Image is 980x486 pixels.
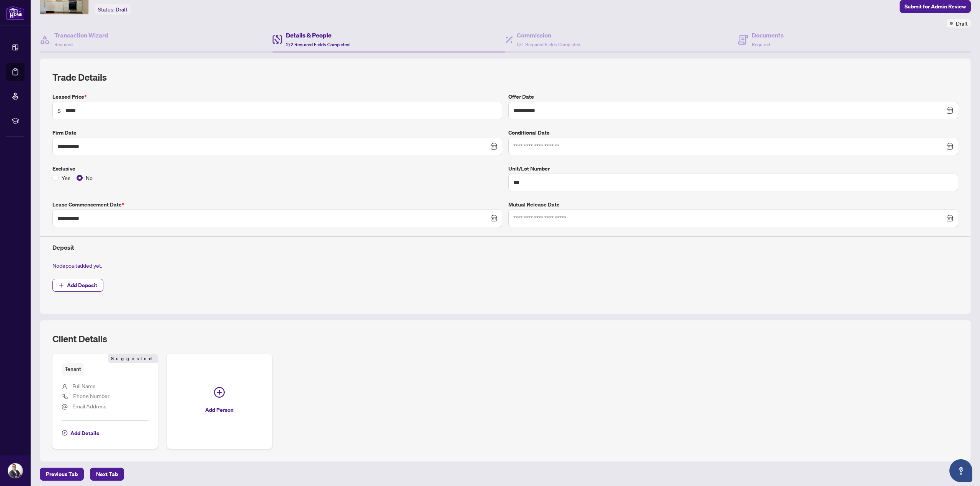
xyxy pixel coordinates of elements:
[286,42,350,47] span: 2/2 Required Fields Completed
[57,106,61,115] span: $
[52,128,502,137] label: Firm Date
[8,463,23,478] img: Profile Icon
[59,174,73,182] span: Yes
[72,382,96,389] span: Full Name
[52,333,107,345] h2: Client Details
[108,354,158,363] span: Suggested
[62,363,84,375] span: Tenant
[752,42,770,47] span: Required
[205,404,234,416] span: Add Person
[54,31,108,40] h4: Transaction Wizard
[517,31,580,40] h4: Commission
[54,42,73,47] span: Required
[96,468,118,480] span: Next Tab
[116,6,127,13] span: Draft
[73,392,109,399] span: Phone Number
[83,174,96,182] span: No
[62,427,100,440] button: Add Details
[52,200,502,209] label: Lease Commencement Date
[508,128,958,137] label: Conditional Date
[52,164,502,173] label: Exclusive
[52,262,102,269] span: No deposit added yet.
[52,71,958,83] h2: Trade Details
[62,430,67,436] span: plus-circle
[508,93,958,101] label: Offer Date
[95,4,131,15] div: Status:
[517,42,580,47] span: 0/1 Required Fields Completed
[286,31,350,40] h4: Details & People
[52,279,103,292] button: Add Deposit
[67,279,97,291] span: Add Deposit
[508,200,958,209] label: Mutual Release Date
[949,459,972,482] button: Open asap
[752,31,784,40] h4: Documents
[214,387,225,398] span: plus-circle
[90,468,124,481] button: Next Tab
[508,164,958,173] label: Unit/Lot Number
[52,93,502,101] label: Leased Price
[59,283,64,288] span: plus
[956,19,968,28] span: Draft
[70,427,99,439] span: Add Details
[46,468,78,480] span: Previous Tab
[40,468,84,481] button: Previous Tab
[52,243,958,252] h4: Deposit
[905,0,966,13] span: Submit for Admin Review
[6,6,24,20] img: logo
[167,354,272,449] button: Add Person
[72,403,106,410] span: Email Address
